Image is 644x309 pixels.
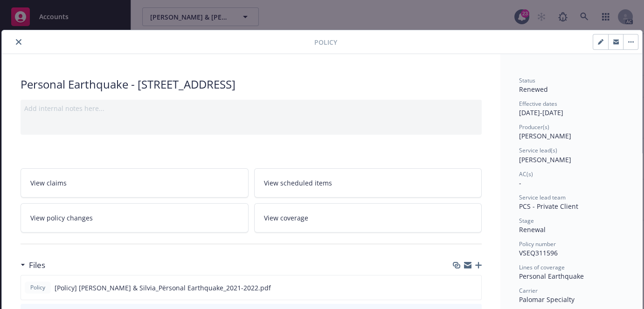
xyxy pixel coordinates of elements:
span: Service lead(s) [519,146,557,154]
a: View claims [21,168,249,198]
span: Policy [28,283,47,292]
span: Status [519,76,535,84]
span: View coverage [264,213,308,223]
button: download file [454,283,462,293]
span: Lines of coverage [519,263,565,271]
div: Personal Earthquake - [STREET_ADDRESS] [21,76,482,92]
div: Add internal notes here... [24,103,478,113]
span: Renewed [519,85,548,94]
h3: Files [29,259,45,271]
span: Policy [314,37,337,47]
span: Palomar Specialty [519,295,575,304]
span: View claims [30,178,67,188]
span: VSEQ311596 [519,248,558,257]
a: View coverage [254,203,482,233]
span: Producer(s) [519,123,549,131]
div: Personal Earthquake [519,271,623,281]
span: PCS - Private Client [519,202,578,211]
span: Carrier [519,287,538,295]
button: close [13,36,24,48]
span: Renewal [519,225,546,234]
span: [PERSON_NAME] [519,155,571,164]
span: View policy changes [30,213,93,223]
span: - [519,179,521,187]
a: View scheduled items [254,168,482,198]
div: [DATE] - [DATE] [519,100,623,117]
span: View scheduled items [264,178,332,188]
div: Files [21,259,45,271]
span: Stage [519,217,534,225]
a: View policy changes [21,203,249,233]
span: [Policy] [PERSON_NAME] & Silvia_Përsonal Earthquake_2021-2022.pdf [55,283,271,293]
span: Effective dates [519,100,557,108]
span: Policy number [519,240,556,248]
span: Service lead team [519,193,566,201]
span: [PERSON_NAME] [519,131,571,140]
span: AC(s) [519,170,533,178]
button: preview file [469,283,478,293]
